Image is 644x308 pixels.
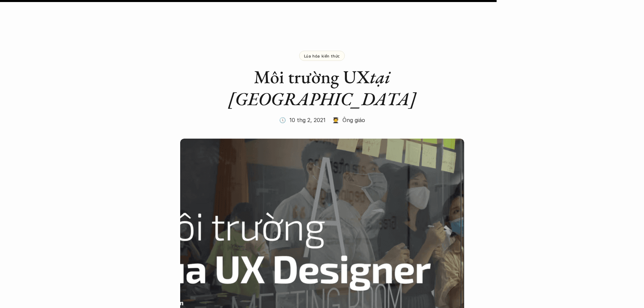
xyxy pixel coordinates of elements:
p: 🧑‍🎓 Ông giáo [332,115,365,125]
p: Lúa hóa kiến thức [304,53,340,58]
h1: Môi trường UX [187,66,457,110]
em: tại [GEOGRAPHIC_DATA] [228,65,416,111]
p: 🕔 10 thg 2, 2021 [279,115,326,125]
